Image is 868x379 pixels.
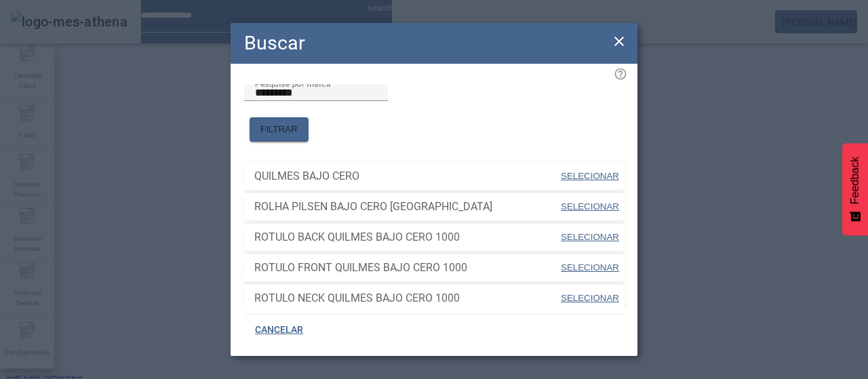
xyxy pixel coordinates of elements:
button: Feedback - Mostrar pesquisa [842,143,868,235]
span: FILTRAR [260,123,298,136]
button: SELECIONAR [559,164,620,188]
span: ROTULO NECK QUILMES BAJO CERO 1000 [254,290,559,306]
button: SELECIONAR [559,286,620,311]
span: QUILMES BAJO CERO [254,168,559,184]
span: SELECIONAR [561,262,619,273]
span: ROTULO BACK QUILMES BAJO CERO 1000 [254,229,559,245]
button: SELECIONAR [559,225,620,250]
span: Feedback [849,157,861,204]
button: SELECIONAR [559,256,620,280]
span: CANCELAR [255,323,303,337]
span: SELECIONAR [561,201,619,212]
span: SELECIONAR [561,293,619,303]
span: ROLHA PILSEN BAJO CERO [GEOGRAPHIC_DATA] [254,199,559,215]
button: SELECIONAR [559,195,620,219]
button: CANCELAR [244,318,314,342]
span: SELECIONAR [561,232,619,242]
button: FILTRAR [250,117,309,142]
span: ROTULO FRONT QUILMES BAJO CERO 1000 [254,260,559,276]
span: SELECIONAR [561,171,619,181]
mat-label: Pesquise por marca [255,79,331,88]
h2: Buscar [244,28,305,58]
